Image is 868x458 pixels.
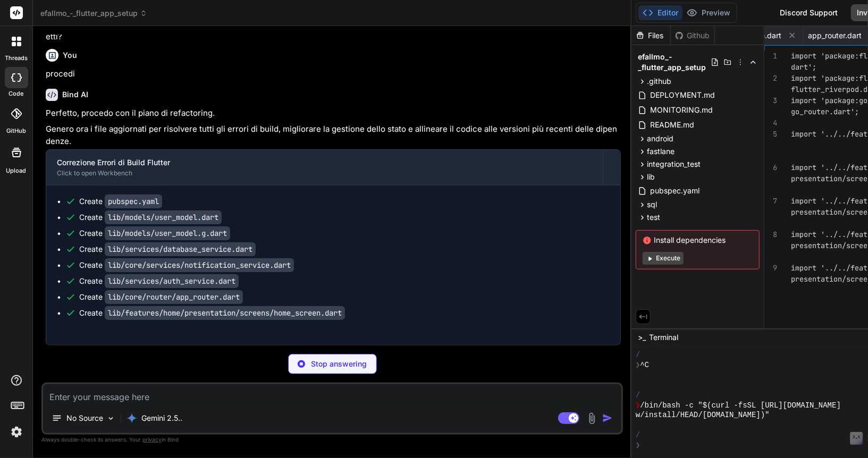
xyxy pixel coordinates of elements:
[6,126,26,135] label: GitHub
[636,360,640,370] span: ❯
[774,4,845,21] div: Discord Support
[643,252,684,265] button: Execute
[105,242,256,256] code: lib/services/database_service.dart
[79,308,345,318] div: Create
[105,274,239,288] code: lib/services/auth_service.dart
[671,30,714,41] div: Github
[764,196,777,207] div: 7
[647,159,701,169] span: integration_test
[79,228,230,239] div: Create
[643,235,753,245] span: Install dependencies
[636,401,640,411] span: ❯
[105,194,162,208] code: pubspec.yaml
[6,166,27,175] label: Upload
[127,413,137,423] img: Gemini 2.5 Pro
[105,258,294,272] code: lib/core/services/notification_service.dart
[764,50,777,62] div: 1
[40,8,147,19] span: efallmo_-_flutter_app_setup
[46,123,621,147] p: Genero ora i file aggiornati per risolvere tutti gli errori di build, migliorare la gestione dell...
[636,391,640,401] span: /
[764,73,777,84] div: 2
[57,157,592,168] div: Correzione Errori di Build Flutter
[636,440,640,451] span: ❯
[602,413,613,423] img: icon
[57,169,592,177] div: Click to open Workbench
[647,146,675,157] span: fastlane
[638,52,711,73] span: efallmo_-_flutter_app_setup
[105,290,243,304] code: lib/core/router/app_router.dart
[764,229,777,240] div: 8
[764,117,777,129] div: 4
[647,172,655,182] span: lib
[7,423,26,441] img: settings
[647,133,673,144] span: android
[79,212,222,223] div: Create
[638,332,646,343] span: >_
[46,68,621,80] p: procedi
[105,306,345,320] code: lib/features/home/presentation/screens/home_screen.dart
[5,54,28,63] label: threads
[647,76,671,87] span: .github
[791,62,816,72] span: dart';
[66,413,103,423] p: No Source
[636,350,640,360] span: /
[141,413,182,423] p: Gemini 2.5..
[41,435,623,445] p: Always double-check its answers. Your in Bind
[764,162,777,173] div: 6
[311,359,367,369] p: Stop answering
[649,332,678,343] span: Terminal
[636,410,770,420] span: w/install/HEAD/[DOMAIN_NAME])"
[62,89,88,100] h6: Bind AI
[106,414,115,423] img: Pick Models
[791,107,859,116] span: go_router.dart';
[647,212,660,223] span: test
[764,95,777,106] div: 3
[649,118,695,131] span: README.md
[647,199,657,210] span: sql
[79,276,239,286] div: Create
[682,5,735,20] button: Preview
[808,30,862,41] span: app_router.dart
[631,30,670,41] div: Files
[649,184,701,197] span: pubspec.yaml
[764,262,777,274] div: 9
[46,150,603,185] button: Correzione Errori di Build FlutterClick to open Workbench
[636,430,640,440] span: /
[105,226,230,240] code: lib/models/user_model.g.dart
[79,292,243,302] div: Create
[649,89,716,101] span: DEPLOYMENT.md
[79,260,294,270] div: Create
[586,412,598,425] img: attachment
[640,401,841,411] span: /bin/bash -c "$(curl -fsSL [URL][DOMAIN_NAME]
[649,104,714,116] span: MONITORING.md
[640,360,649,370] span: ^C
[79,196,162,207] div: Create
[142,436,162,443] span: privacy
[79,244,256,255] div: Create
[9,89,24,98] label: code
[46,107,621,120] p: Perfetto, procedo con il piano di refactoring.
[764,129,777,140] div: 5
[638,5,682,20] button: Editor
[105,210,222,224] code: lib/models/user_model.dart
[63,50,77,61] h6: You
